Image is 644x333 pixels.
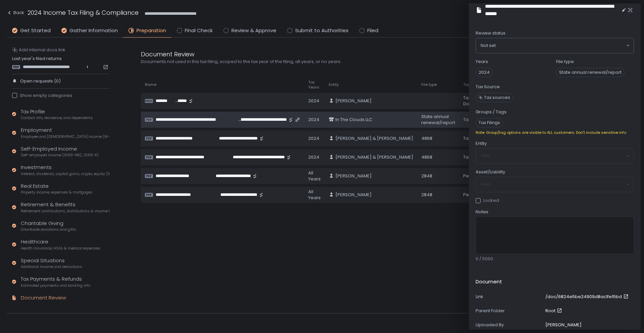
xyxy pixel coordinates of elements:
div: Documents not used in this tax filing, scoped to the tax year of the filing, all years, or no years. [141,59,463,65]
div: Search for option [476,38,634,53]
span: Tax sources [484,95,510,101]
label: Tax Source [476,84,500,90]
div: Parent Folder [476,308,543,314]
span: Entity [329,82,339,87]
a: /doc/6824e5be24909d8ac1fe15bd [545,294,630,300]
span: Tag [463,82,471,87]
span: [PERSON_NAME] [335,192,372,198]
span: Tax Years [308,80,321,90]
label: File type [556,59,574,65]
span: Entity [476,141,487,147]
div: Last year's filed returns [12,56,110,70]
div: [PERSON_NAME] [545,322,582,328]
button: Add internal docs link [12,47,65,53]
span: Contact info, residence, and dependents [21,115,93,120]
span: [PERSON_NAME] [335,98,372,104]
div: Tax Payments & Refunds [21,275,90,288]
div: 0 / 5000 [476,256,634,262]
div: Retirement & Benefits [21,201,110,214]
div: Uploaded By [476,322,543,328]
span: Open requests (0) [20,78,61,84]
span: Review & Approve [231,27,276,35]
span: 2024 [476,68,493,77]
span: Final Check [185,27,213,35]
span: Notes [476,209,488,215]
div: Tax Profile [21,108,93,121]
div: Healthcare [21,238,100,251]
div: Document Review [141,50,463,59]
button: Back [7,8,24,19]
span: Charitable donations and gifts [21,227,76,232]
span: Employee and [DEMOGRAPHIC_DATA] income (W-2s) [21,134,110,139]
span: Name [145,82,156,87]
span: Property income, expenses & mortgages [21,190,93,195]
div: Self-Employed Income [21,145,99,158]
label: Groups / Tags [476,109,506,115]
input: Search for option [496,42,626,49]
div: Note: Group/tag options are visible to ALL customers. Don't include sensitive info [476,130,634,135]
div: Back [7,9,24,17]
div: Link [476,294,543,300]
label: Years [476,59,488,65]
div: Employment [21,126,110,139]
div: Investments [21,164,110,176]
span: [PERSON_NAME] [335,173,372,179]
span: Filed [367,27,378,35]
span: Additional income and deductions [21,264,82,269]
span: Interest, dividends, capital gains, crypto, equity (1099s, K-1s) [21,171,110,176]
a: Root [545,308,563,314]
span: Not set [481,42,496,49]
span: State annual renewal/report [556,68,625,77]
h1: 2024 Income Tax Filing & Compliance [28,8,139,17]
span: Tax Filings [476,118,503,127]
span: [PERSON_NAME] & [PERSON_NAME] [335,154,413,160]
span: Submit to Authorities [295,27,348,35]
span: Retirement contributions, distributions & income (1099-R, 5498) [21,209,110,214]
span: Asset/Liability [476,169,505,175]
h2: Document [476,278,502,286]
span: Review status [476,30,505,36]
div: Real Estate [21,182,93,195]
div: Special Situations [21,257,82,270]
div: Document Review [21,294,66,302]
span: [PERSON_NAME] & [PERSON_NAME] [335,135,413,142]
span: Get Started [20,27,51,35]
span: File type [421,82,437,87]
span: Self-employed income (1099-NEC, 1099-K) [21,153,99,158]
div: Charitable Giving [21,220,76,232]
span: Preparation [137,27,166,35]
span: In The Clouds LLC [335,117,372,123]
span: Gather Information [69,27,118,35]
span: Estimated payments and banking info [21,283,90,288]
span: Health insurance, HSAs & medical expenses [21,246,100,251]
